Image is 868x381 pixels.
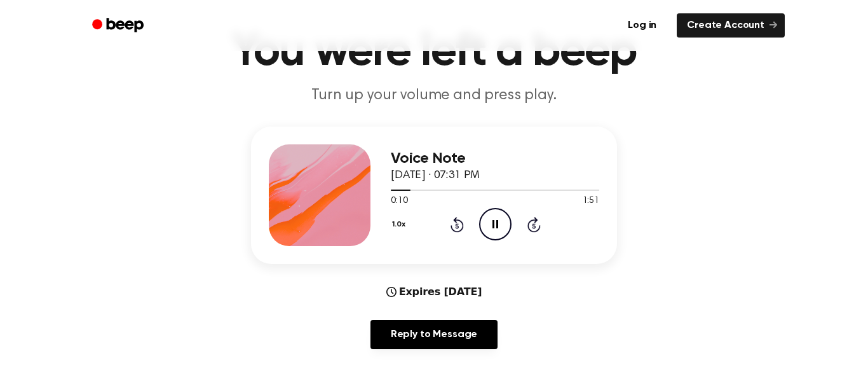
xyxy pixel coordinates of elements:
span: [DATE] · 07:31 PM [391,170,480,181]
h1: You were left a beep [109,29,759,75]
a: Create Account [677,13,785,38]
p: Turn up your volume and press play. [190,85,678,106]
span: 1:51 [583,195,599,208]
a: Reply to Message [370,320,498,349]
a: Log in [615,11,669,40]
button: 1.0x [391,214,410,235]
span: 0:10 [391,195,407,208]
h3: Voice Note [391,150,599,167]
div: Expires [DATE] [386,284,482,300]
a: Beep [83,13,155,38]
